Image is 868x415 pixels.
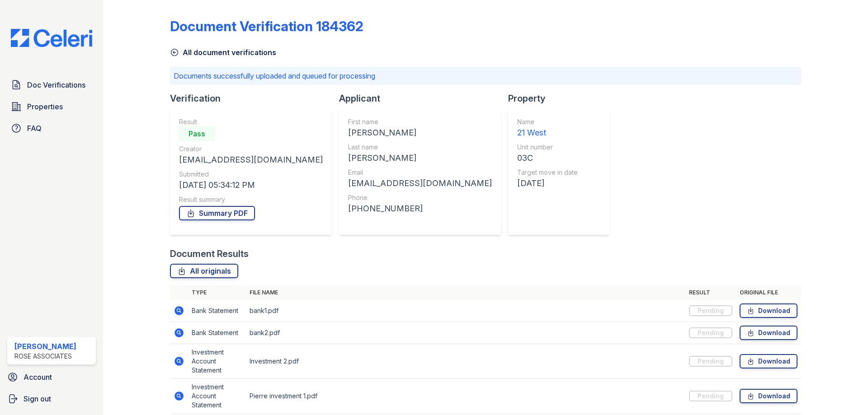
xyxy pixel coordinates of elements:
td: Investment Account Statement [188,344,246,379]
div: Result [179,117,323,126]
th: Result [685,285,736,300]
td: Investment Account Statement [188,379,246,414]
div: [DATE] 05:34:12 PM [179,179,323,191]
th: Type [188,285,246,300]
p: Documents successfully uploaded and queued for processing [174,70,797,81]
td: Pierre investment 1.pdf [246,379,685,414]
a: Download [740,326,797,340]
div: Pending [689,327,732,338]
a: Summary PDF [179,206,255,220]
div: Submitted [179,170,323,179]
div: Unit number [517,143,578,152]
td: Bank Statement [188,300,246,322]
a: Name 21 West [517,117,578,139]
a: Download [740,303,797,318]
div: Last name [348,143,492,152]
td: bank1.pdf [246,300,685,322]
div: Pending [689,391,732,401]
span: Doc Verifications [27,79,85,90]
div: Pending [689,356,732,367]
div: [EMAIL_ADDRESS][DOMAIN_NAME] [348,177,492,190]
div: Rose Associates [14,352,76,361]
td: bank2.pdf [246,322,685,344]
div: First name [348,117,492,126]
div: Creator [179,145,323,154]
div: 21 West [517,126,578,139]
div: Applicant [339,92,508,105]
td: Bank Statement [188,322,246,344]
a: Download [740,354,797,368]
div: [PERSON_NAME] [348,152,492,164]
td: Investment 2.pdf [246,344,685,379]
a: All originals [170,264,238,278]
div: Document Verification 184362 [170,18,363,34]
a: All document verifications [170,47,276,58]
span: Properties [27,101,63,112]
span: FAQ [27,123,42,134]
div: Property [508,92,617,105]
div: 03C [517,152,578,164]
div: [EMAIL_ADDRESS][DOMAIN_NAME] [179,154,323,166]
span: Sign out [24,393,51,404]
a: Doc Verifications [7,76,96,94]
div: Name [517,117,578,126]
a: Account [4,368,99,386]
a: FAQ [7,119,96,137]
div: Phone [348,193,492,202]
a: Sign out [4,390,99,408]
th: Original file [736,285,801,300]
span: Account [24,372,52,382]
div: [PHONE_NUMBER] [348,202,492,215]
div: Result summary [179,195,323,204]
div: [DATE] [517,177,578,190]
a: Properties [7,98,96,116]
th: File name [246,285,685,300]
a: Download [740,389,797,403]
div: Document Results [170,247,249,260]
div: Verification [170,92,339,105]
div: [PERSON_NAME] [348,126,492,139]
img: CE_Logo_Blue-a8612792a0a2168367f1c8372b55b34899dd931a85d93a1a3d3e32e68fde9ad4.png [4,29,99,47]
div: Email [348,168,492,177]
div: [PERSON_NAME] [14,341,76,352]
div: Pending [689,305,732,316]
div: Target move in date [517,168,578,177]
div: Pass [179,126,215,141]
